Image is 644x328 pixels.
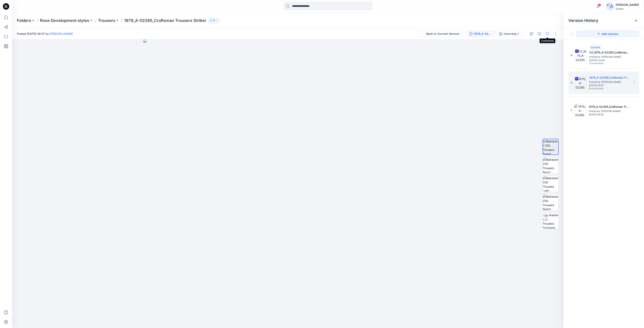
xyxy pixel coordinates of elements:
[589,113,629,116] span: [DATE] 06:28
[543,157,558,173] img: Blaklader C50 Trousers Back1
[40,18,89,23] a: Rose Development styles
[543,213,558,229] img: Blaklader C50 Trousers Turntable
[571,108,573,112] span: 1.
[589,59,630,62] span: [DATE] 04:46
[571,81,573,84] span: 2.
[598,3,601,7] span: 5
[576,31,639,37] button: Add version
[634,19,638,22] button: Close
[589,104,629,109] h5: 1979_A-02395_Craftsman Trousers Striker
[571,53,573,57] span: 3.
[543,194,558,210] img: Blaklader C50 Trousers Right1
[17,32,73,36] span: Posted [DATE] 06:57 by
[589,87,617,90] span: 6 comments
[474,32,492,36] div: 1979_A-02395_Craftsman Trousers Striker
[575,49,587,61] img: V2_1979_A-02395_Craftsman Trousers Striker
[616,7,639,10] div: Guston
[591,46,600,49] span: Current
[98,18,115,23] a: Trousers
[50,32,73,35] a: [PERSON_NAME]
[568,18,598,23] span: Version History
[589,55,630,59] span: Posted by: Tharindu Lakmal Perera
[496,31,521,37] button: Colorway 1
[536,31,543,37] button: Details
[543,139,558,154] img: Blaklader C50 Trousers Front1
[124,18,206,23] p: 1979_A-02395_Craftsman Trousers Striker
[589,62,617,65] span: 5 comments
[543,176,558,192] img: Blaklader C50 Trousers Left1
[208,18,220,23] button: 11
[606,2,614,10] img: avatar
[575,77,587,89] img: 1979_A-02395_Craftsman Trousers Striker
[17,18,31,23] a: Folders
[589,109,629,113] span: Posted by: Tharindu Lakmal Perera
[420,31,462,37] button: Back to Current Version
[143,39,432,328] img: eyJhbGciOiJIUzI1NiIsImtpZCI6IjAiLCJzbHQiOiJzZXMiLCJ0eXAiOiJKV1QifQ.eyJkYXRhIjp7InR5cGUiOiJzdG9yYW...
[589,50,630,55] h5: V2_1979_A-02395_Craftsman Trousers Striker
[467,31,495,37] button: 1979_A-02395_Craftsman Trousers Striker
[589,84,629,87] span: [DATE] 06:57
[504,32,519,36] div: Colorway 1
[213,18,215,23] p: 11
[589,80,629,84] span: Posted by: Tharindu Lakmal Perera
[574,104,586,116] img: 1979_A-02395_Craftsman Trousers Striker
[616,2,639,7] div: [PERSON_NAME]
[568,31,575,37] button: Show Hidden Versions
[589,75,629,80] h5: 1979_A-02395_Craftsman Trousers Striker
